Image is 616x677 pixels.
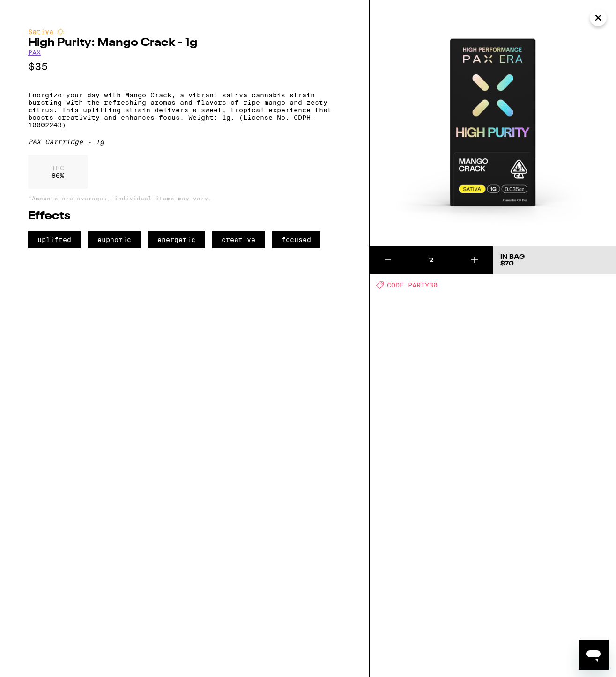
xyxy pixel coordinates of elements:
button: In Bag$70 [493,246,616,274]
div: 2 [407,256,456,265]
button: Close [590,9,607,26]
span: $70 [500,260,514,267]
p: THC [52,164,64,172]
h2: High Purity: Mango Crack - 1g [28,37,341,49]
iframe: Button to launch messaging window [579,640,609,670]
p: *Amounts are averages, individual items may vary. [28,195,341,201]
h2: Effects [28,211,341,222]
span: uplifted [28,231,81,248]
p: $35 [28,61,341,73]
span: euphoric [88,231,141,248]
img: sativaColor.svg [57,28,64,36]
div: In Bag [500,254,525,260]
a: PAX [28,49,41,56]
div: 80 % [28,155,88,189]
span: creative [212,231,265,248]
div: Sativa [28,28,341,36]
div: PAX Cartridge - 1g [28,138,341,146]
span: CODE PARTY30 [387,281,438,289]
span: energetic [148,231,205,248]
p: Energize your day with Mango Crack, a vibrant sativa cannabis strain bursting with the refreshing... [28,91,341,129]
span: focused [272,231,320,248]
